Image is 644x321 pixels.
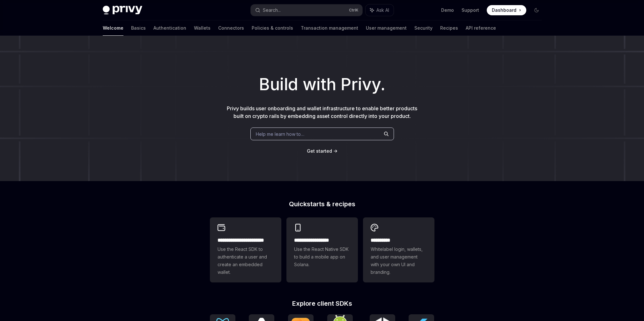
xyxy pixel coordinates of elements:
a: Get started [307,148,332,154]
h2: Quickstarts & recipes [210,201,434,207]
span: Whitelabel login, wallets, and user management with your own UI and branding. [371,245,427,276]
a: Basics [131,20,146,36]
button: Ask AI [366,4,394,16]
span: Help me learn how to… [256,131,304,137]
span: Use the React Native SDK to build a mobile app on Solana. [294,245,350,268]
a: Wallets [194,20,211,36]
a: API reference [466,20,496,36]
div: Search... [263,6,281,14]
span: Ask AI [376,7,389,13]
span: Ctrl K [349,8,359,13]
a: Transaction management [301,20,358,36]
a: Authentication [153,20,186,36]
span: Use the React SDK to authenticate a user and create an embedded wallet. [218,245,274,276]
a: Recipes [440,20,458,36]
a: Welcome [103,20,123,36]
a: Connectors [218,20,244,36]
h1: Build with Privy. [10,72,634,97]
h2: Explore client SDKs [210,300,434,307]
a: Support [462,7,479,13]
button: Search...CtrlK [251,4,362,16]
a: **** **** **** ***Use the React Native SDK to build a mobile app on Solana. [286,217,358,282]
span: Dashboard [492,7,516,13]
a: Security [414,20,433,36]
span: Get started [307,148,332,154]
button: Toggle dark mode [531,5,542,15]
a: Policies & controls [252,20,293,36]
img: dark logo [103,6,142,15]
a: Dashboard [487,5,526,15]
span: Privy builds user onboarding and wallet infrastructure to enable better products built on crypto ... [227,105,417,119]
a: **** *****Whitelabel login, wallets, and user management with your own UI and branding. [363,217,434,282]
a: User management [366,20,407,36]
a: Demo [441,7,454,13]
